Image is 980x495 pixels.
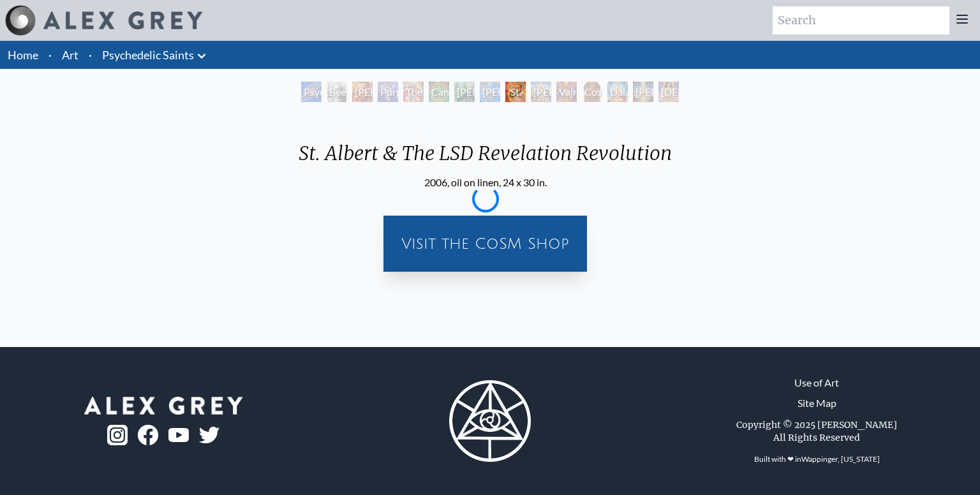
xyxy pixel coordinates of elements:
[773,6,949,34] input: Search
[736,418,897,431] div: Copyright © 2025 [PERSON_NAME]
[801,454,880,464] a: Wappinger, [US_STATE]
[633,82,653,102] div: [PERSON_NAME]
[199,427,219,443] img: twitter-logo.png
[429,82,449,102] div: Cannabacchus
[773,431,860,444] div: All Rights Reserved
[454,82,475,102] div: [PERSON_NAME][US_STATE] - Hemp Farmer
[480,82,500,102] div: [PERSON_NAME] & the New Eleusis
[352,82,373,102] div: [PERSON_NAME] M.D., Cartographer of Consciousness
[288,142,682,175] div: St. Albert & The LSD Revelation Revolution
[798,395,836,411] a: Site Map
[403,82,424,102] div: The Shulgins and their Alchemical Angels
[168,428,189,443] img: youtube-logo.png
[102,46,194,64] a: Psychedelic Saints
[43,41,57,69] li: ·
[794,375,839,390] a: Use of Art
[582,82,602,102] div: Cosmic Christ
[288,175,682,190] div: 2006, oil on linen, 24 x 30 in.
[749,449,885,469] div: Built with ❤ in
[62,46,78,64] a: Art
[658,82,679,102] div: [DEMOGRAPHIC_DATA]
[531,82,551,102] div: [PERSON_NAME]
[138,425,158,445] img: fb-logo.png
[107,425,128,445] img: ig-logo.png
[505,82,526,102] div: St. Albert & The LSD Revelation Revolution
[556,82,577,102] div: Vajra Guru
[301,82,322,102] div: Psychedelic Healing
[84,41,97,69] li: ·
[607,82,628,102] div: Dalai Lama
[378,82,398,102] div: Purple [DEMOGRAPHIC_DATA]
[391,223,579,264] a: Visit the CoSM Shop
[8,48,38,62] a: Home
[327,82,347,102] div: Beethoven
